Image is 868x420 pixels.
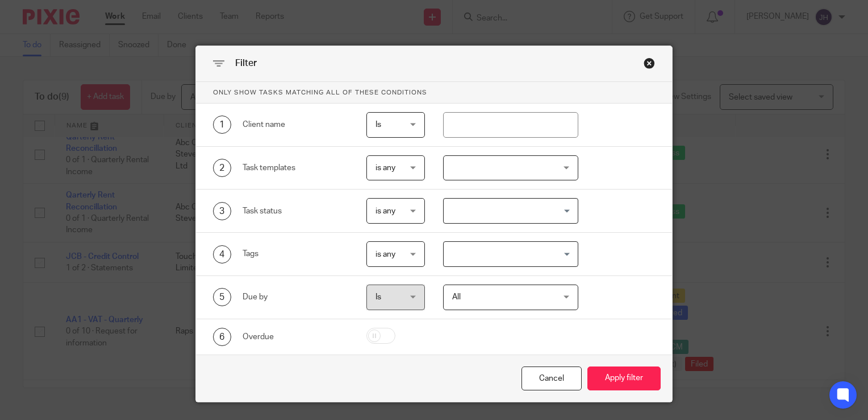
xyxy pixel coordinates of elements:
div: Search for option [443,241,579,267]
div: 4 [213,245,231,263]
div: Due by [243,291,349,303]
input: Search for option [445,244,572,264]
span: Filter [235,59,257,68]
div: 3 [213,202,231,220]
div: Search for option [443,198,579,224]
div: Task status [243,205,349,217]
input: Search for option [445,201,572,221]
span: Is [375,121,381,129]
div: Client name [243,119,349,130]
span: is any [375,164,395,172]
span: Is [375,293,381,301]
span: is any [375,250,395,258]
p: Only show tasks matching all of these conditions [196,82,672,104]
div: Close this dialog window [644,57,655,69]
div: Close this dialog window [521,367,582,391]
div: Overdue [243,331,349,343]
button: Apply filter [587,367,661,391]
span: All [452,293,461,301]
div: Tags [243,248,349,260]
div: 6 [213,328,231,346]
span: is any [375,207,395,215]
div: 2 [213,159,231,177]
div: 5 [213,288,231,306]
div: 1 [213,116,231,134]
div: Task templates [243,162,349,174]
